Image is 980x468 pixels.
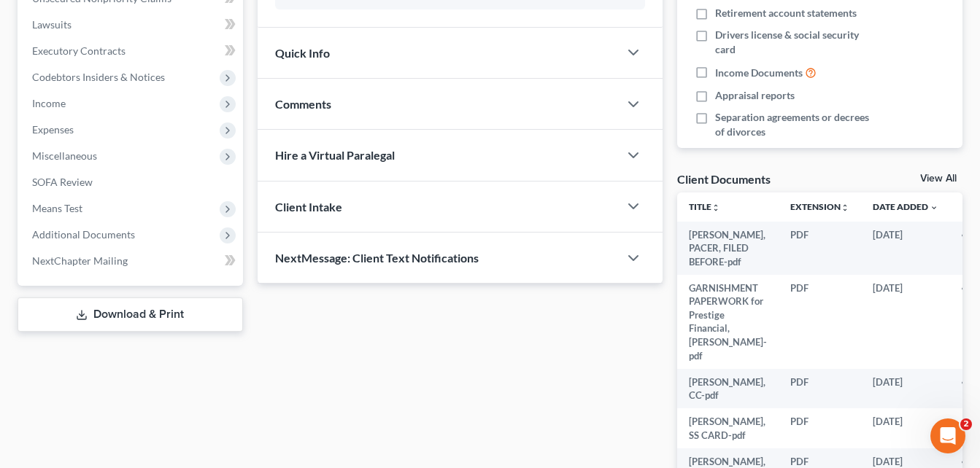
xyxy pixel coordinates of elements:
[677,222,779,275] td: [PERSON_NAME], PACER, FILED BEFORE-pdf
[677,171,771,187] div: Client Documents
[32,97,66,109] span: Income
[32,254,128,267] span: NextChapter Mailing
[677,369,779,409] td: [PERSON_NAME], CC-pdf
[715,88,795,103] span: Appraisal reports
[18,297,243,332] a: Download & Print
[32,176,93,188] span: SOFA Review
[32,71,165,83] span: Codebtors Insiders & Notices
[873,201,938,212] a: Date Added expand_more
[275,200,342,214] span: Client Intake
[275,251,479,265] span: NextMessage: Client Text Notifications
[930,203,938,212] i: expand_more
[677,408,779,448] td: [PERSON_NAME], SS CARD-pdf
[275,148,395,162] span: Hire a Virtual Paralegal
[861,275,950,369] td: [DATE]
[20,38,243,64] a: Executory Contracts
[790,201,849,212] a: Extensionunfold_more
[715,6,857,20] span: Retirement account statements
[779,369,861,409] td: PDF
[861,222,950,275] td: [DATE]
[275,97,331,111] span: Comments
[275,46,330,60] span: Quick Info
[20,169,243,195] a: SOFA Review
[960,418,972,430] span: 2
[930,418,965,453] iframe: Intercom live chat
[715,66,803,80] span: Income Documents
[715,28,879,57] span: Drivers license & social security card
[779,275,861,369] td: PDF
[861,408,950,448] td: [DATE]
[841,203,849,212] i: unfold_more
[779,222,861,275] td: PDF
[32,123,74,136] span: Expenses
[711,203,720,212] i: unfold_more
[715,110,879,139] span: Separation agreements or decrees of divorces
[677,275,779,369] td: GARNISHMENT PAPERWORK for Prestige Financial, [PERSON_NAME]-pdf
[779,408,861,448] td: PDF
[32,44,126,57] span: Executory Contracts
[920,173,957,184] a: View All
[32,18,72,31] span: Lawsuits
[32,228,135,241] span: Additional Documents
[861,369,950,409] td: [DATE]
[20,12,243,38] a: Lawsuits
[32,202,82,214] span: Means Test
[20,248,243,274] a: NextChapter Mailing
[689,201,720,212] a: Titleunfold_more
[32,149,97,162] span: Miscellaneous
